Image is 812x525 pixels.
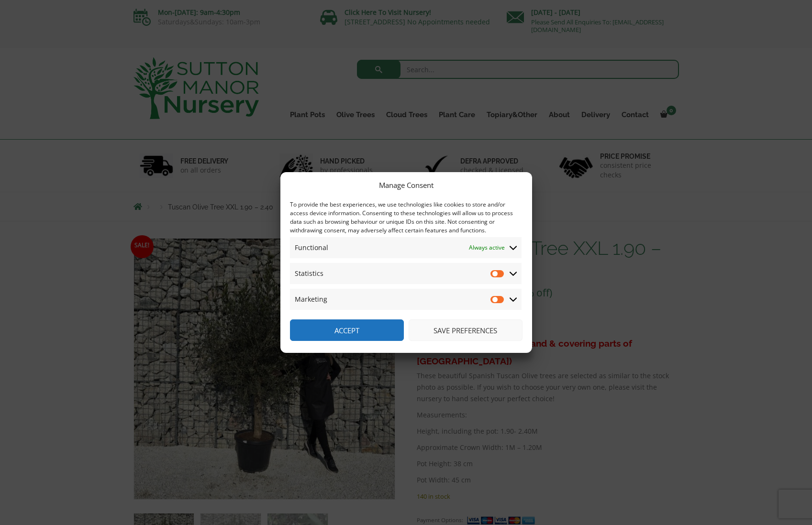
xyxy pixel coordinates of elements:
[295,294,327,305] span: Marketing
[290,200,522,235] div: To provide the best experiences, we use technologies like cookies to store and/or access device i...
[295,242,328,253] span: Functional
[469,242,505,253] span: Always active
[290,319,404,341] button: Accept
[290,263,522,284] summary: Statistics
[379,179,434,191] div: Manage Consent
[290,237,522,258] summary: Functional Always active
[290,289,522,310] summary: Marketing
[409,319,523,341] button: Save preferences
[295,268,323,279] span: Statistics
